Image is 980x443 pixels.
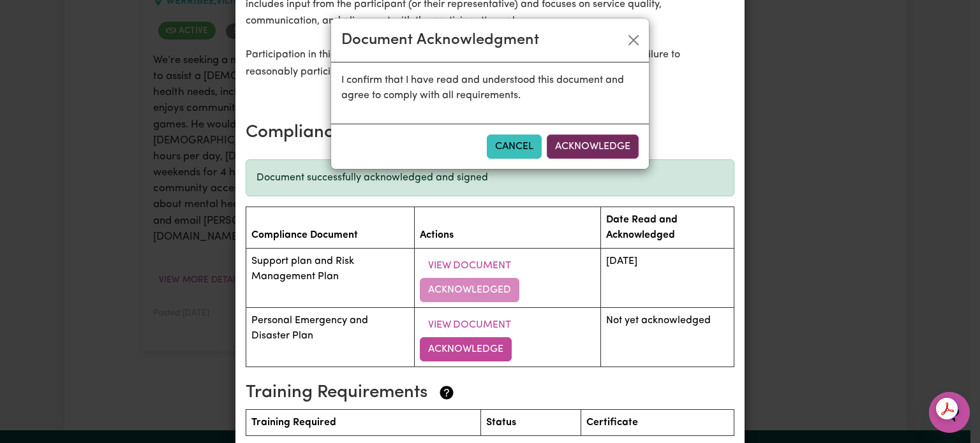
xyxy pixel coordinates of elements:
[341,29,539,52] div: Document Acknowledgment
[487,134,542,159] button: Cancel
[341,73,639,103] p: I confirm that I have read and understood this document and agree to comply with all requirements.
[547,134,639,159] button: Acknowledge
[623,30,644,50] button: Close
[929,392,970,433] iframe: Button to launch messaging window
